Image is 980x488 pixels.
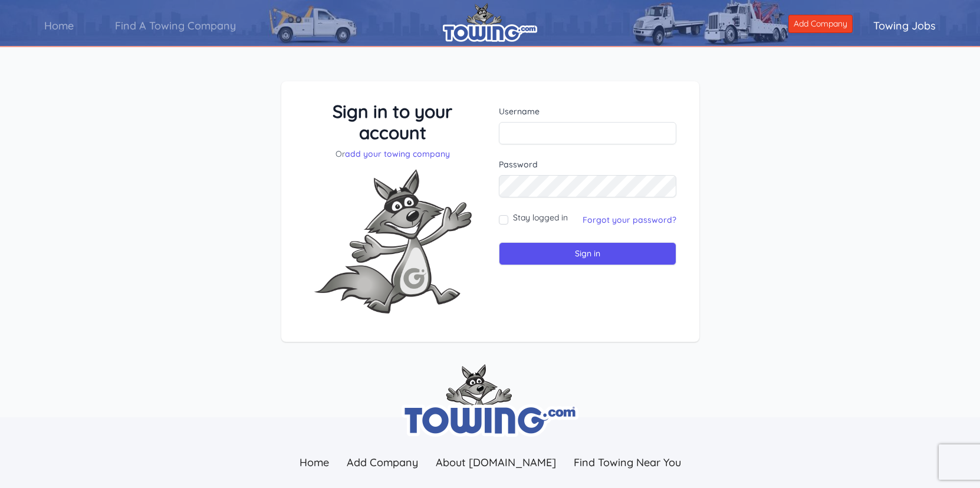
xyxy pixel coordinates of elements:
[499,242,676,265] input: Sign in
[583,215,676,225] a: Forgot your password?
[443,3,537,42] img: logo.png
[788,15,853,33] a: Add Company
[304,148,482,160] p: Or
[291,450,338,475] a: Home
[853,9,956,42] a: Towing Jobs
[304,160,481,323] img: Fox-Excited.png
[565,450,690,475] a: Find Towing Near You
[499,105,676,117] label: Username
[513,212,568,223] label: Stay logged in
[499,159,676,170] label: Password
[304,101,482,143] h3: Sign in to your account
[345,149,450,159] a: add your towing company
[427,450,565,475] a: About [DOMAIN_NAME]
[402,364,578,437] img: towing
[24,9,94,42] a: Home
[94,9,256,42] a: Find A Towing Company
[338,450,427,475] a: Add Company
